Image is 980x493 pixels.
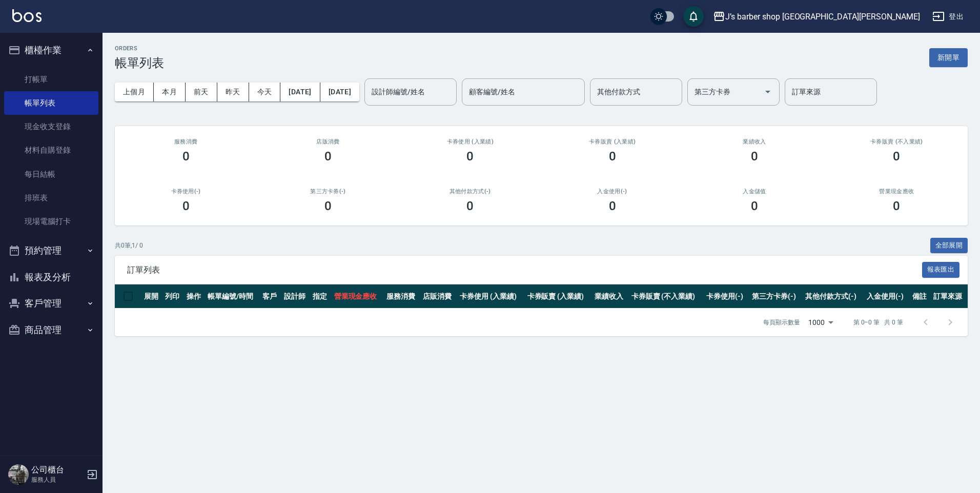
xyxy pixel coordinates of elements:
h3: 0 [609,149,616,163]
img: Logo [12,9,42,22]
h3: 0 [324,199,332,213]
th: 指定 [310,284,331,309]
a: 新開單 [929,52,968,62]
button: [DATE] [280,83,320,101]
h3: 服務消費 [127,138,244,145]
h3: 0 [324,149,332,163]
th: 卡券使用 (入業績) [457,284,524,309]
th: 店販消費 [420,284,457,309]
button: 報表及分析 [4,264,98,291]
th: 第三方卡券(-) [749,284,803,309]
a: 現場電腦打卡 [4,210,98,233]
button: 商品管理 [4,317,98,343]
button: J’s barber shop [GEOGRAPHIC_DATA][PERSON_NAME] [709,6,924,27]
a: 材料自購登錄 [4,138,98,162]
th: 營業現金應收 [332,284,384,309]
a: 打帳單 [4,68,98,91]
a: 現金收支登錄 [4,115,98,138]
button: 全部展開 [930,238,968,254]
span: 訂單列表 [127,265,922,275]
a: 排班表 [4,186,98,210]
button: 報表匯出 [922,262,960,278]
button: 前天 [186,83,217,101]
h2: 其他付款方式(-) [412,188,529,195]
p: 共 0 筆, 1 / 0 [115,241,143,250]
button: 登出 [928,7,968,26]
button: Open [760,84,776,100]
p: 第 0–0 筆 共 0 筆 [853,318,903,327]
button: 櫃檯作業 [4,37,98,64]
th: 列印 [162,284,183,309]
h2: 業績收入 [696,138,813,145]
th: 備註 [910,284,931,309]
button: 新開單 [929,48,968,67]
button: [DATE] [320,83,359,101]
th: 卡券販賣 (入業績) [525,284,592,309]
p: 服務人員 [31,475,84,484]
h2: 卡券使用 (入業績) [412,138,529,145]
h3: 0 [466,149,474,163]
th: 展開 [141,284,162,309]
a: 報表匯出 [922,264,960,274]
h3: 0 [893,149,900,163]
th: 設計師 [281,284,311,309]
h3: 0 [466,199,474,213]
h3: 帳單列表 [115,56,164,70]
h3: 0 [751,149,758,163]
h2: 卡券使用(-) [127,188,244,195]
h3: 0 [751,199,758,213]
p: 每頁顯示數量 [763,318,800,327]
img: Person [8,464,29,485]
th: 卡券使用(-) [704,284,749,309]
th: 訂單來源 [931,284,968,309]
th: 業績收入 [592,284,629,309]
h3: 0 [182,149,190,163]
th: 入金使用(-) [864,284,910,309]
h2: 營業現金應收 [838,188,955,195]
h3: 0 [609,199,616,213]
a: 帳單列表 [4,91,98,115]
th: 帳單編號/時間 [205,284,260,309]
h2: 卡券販賣 (不入業績) [838,138,955,145]
th: 卡券販賣 (不入業績) [629,284,704,309]
button: 客戶管理 [4,290,98,317]
h5: 公司櫃台 [31,465,84,475]
h3: 0 [893,199,900,213]
h2: 卡券販賣 (入業績) [554,138,671,145]
div: 1000 [804,309,837,336]
h3: 0 [182,199,190,213]
button: 昨天 [217,83,249,101]
th: 操作 [184,284,205,309]
button: 今天 [249,83,281,101]
th: 其他付款方式(-) [803,284,864,309]
div: J’s barber shop [GEOGRAPHIC_DATA][PERSON_NAME] [725,10,920,23]
button: 上個月 [115,83,154,101]
button: 本月 [154,83,186,101]
h2: 店販消費 [269,138,386,145]
h2: ORDERS [115,45,164,52]
button: 預約管理 [4,237,98,264]
h2: 入金使用(-) [554,188,671,195]
h2: 第三方卡券(-) [269,188,386,195]
th: 客戶 [260,284,281,309]
th: 服務消費 [384,284,421,309]
h2: 入金儲值 [696,188,813,195]
a: 每日結帳 [4,162,98,186]
button: save [683,6,704,27]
